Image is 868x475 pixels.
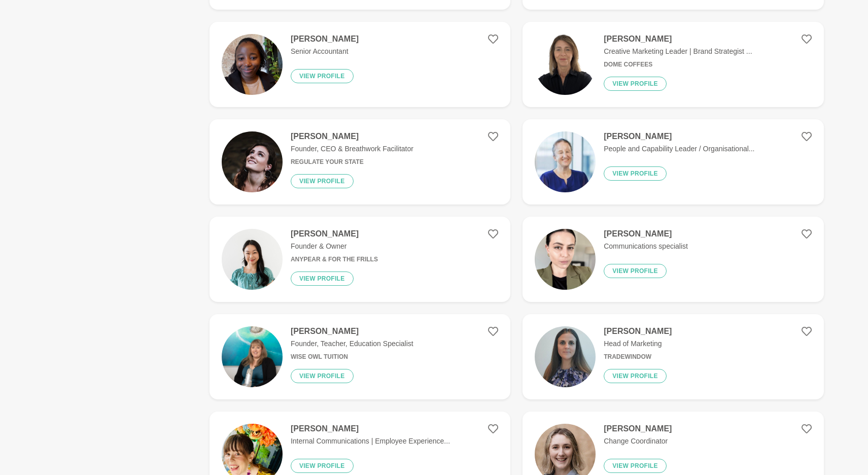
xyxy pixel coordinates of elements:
p: People and Capability Leader / Organisational... [604,144,754,154]
button: View profile [604,77,667,91]
h4: [PERSON_NAME] [604,34,752,44]
a: [PERSON_NAME]Senior AccountantView profile [210,22,510,107]
h4: [PERSON_NAME] [604,229,688,239]
a: [PERSON_NAME]Creative Marketing Leader | Brand Strategist ...Dome CoffeesView profile [523,22,823,107]
p: Senior Accountant [291,46,359,57]
a: [PERSON_NAME]Head of MarketingTradeWindowView profile [523,314,823,399]
p: Founder & Owner [291,241,378,252]
h6: Wise Owl Tuition [291,353,413,361]
img: 6c7e47c16492af589fd1d5b58525654ea3920635-256x256.jpg [535,131,596,192]
h4: [PERSON_NAME] [604,326,672,336]
h6: Regulate Your State [291,158,413,166]
button: View profile [604,264,667,278]
p: Founder, Teacher, Education Specialist [291,338,413,349]
h4: [PERSON_NAME] [604,131,754,142]
button: View profile [604,459,667,473]
h4: [PERSON_NAME] [291,131,413,142]
a: [PERSON_NAME]Founder, Teacher, Education SpecialistWise Owl TuitionView profile [210,314,510,399]
h4: [PERSON_NAME] [291,326,413,336]
h6: Anypear & For The Frills [291,256,378,263]
p: Creative Marketing Leader | Brand Strategist ... [604,46,752,57]
h4: [PERSON_NAME] [291,229,378,239]
h6: TradeWindow [604,353,672,361]
button: View profile [291,459,354,473]
a: [PERSON_NAME]Communications specialistView profile [523,217,823,302]
img: cd6701a6e23a289710e5cd97f2d30aa7cefffd58-2965x2965.jpg [222,229,283,290]
p: Founder, CEO & Breathwork Facilitator [291,144,413,154]
p: Change Coordinator [604,436,672,447]
button: View profile [291,369,354,383]
button: View profile [291,272,354,286]
img: c724776dc99761a00405e7ba7396f8f6c669588d-432x432.jpg [535,326,596,387]
p: Communications specialist [604,241,688,252]
h4: [PERSON_NAME] [291,424,450,434]
h4: [PERSON_NAME] [604,424,672,434]
h4: [PERSON_NAME] [291,34,359,44]
button: View profile [604,369,667,383]
a: [PERSON_NAME]Founder & OwnerAnypear & For The FrillsView profile [210,217,510,302]
button: View profile [604,166,667,181]
img: f57684807768b7db383628406bc917f00ebb0196-2316x3088.jpg [535,229,596,290]
a: [PERSON_NAME]People and Capability Leader / Organisational...View profile [523,119,823,205]
h6: Dome Coffees [604,61,752,69]
p: Head of Marketing [604,338,672,349]
button: View profile [291,69,354,83]
a: [PERSON_NAME]Founder, CEO & Breathwork FacilitatorRegulate Your StateView profile [210,119,510,205]
img: 8185ea49deb297eade9a2e5250249276829a47cd-920x897.jpg [222,131,283,192]
img: 54410d91cae438123b608ef54d3da42d18b8f0e6-2316x3088.jpg [222,34,283,95]
img: a530bc8d2a2e0627e4f81662508317a5eb6ed64f-4000x6000.jpg [222,326,283,387]
img: 675efa3b2e966e5c68b6c0b6a55f808c2d9d66a7-1333x2000.png [535,34,596,95]
p: Internal Communications | Employee Experience... [291,436,450,447]
button: View profile [291,174,354,188]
